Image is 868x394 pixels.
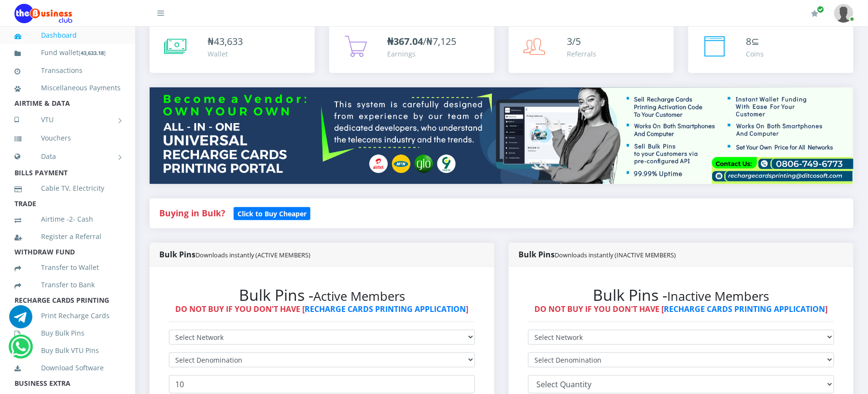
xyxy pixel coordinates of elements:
[14,59,121,82] a: Transactions
[150,25,315,73] a: ₦43,633 Wallet
[509,25,674,73] a: 3/5 Referrals
[387,35,423,48] b: ₦367.04
[176,304,469,314] strong: DO NOT BUY IF YOU DON'T HAVE [ ]
[150,87,854,184] img: multitenant_rcp.png
[812,10,819,17] i: Renew/Upgrade Subscription
[169,286,475,304] h2: Bulk Pins -
[817,6,825,13] span: Renew/Upgrade Subscription
[159,249,310,260] strong: Bulk Pins
[668,288,770,305] small: Inactive Members
[305,304,466,314] a: RECHARGE CARDS PRINTING APPLICATION
[196,251,310,259] small: Downloads instantly (ACTIVE MEMBERS)
[14,256,121,279] a: Transfer to Wallet
[14,108,121,132] a: VTU
[746,49,764,59] div: Coins
[555,251,676,259] small: Downloads instantly (INACTIVE MEMBERS)
[208,49,243,59] div: Wallet
[329,25,494,73] a: ₦367.04/₦7,125 Earnings
[14,42,121,64] a: Fund wallet[43,633.18]
[746,35,752,48] span: 8
[169,375,475,394] input: Enter Quantity
[81,49,104,56] b: 43,633.18
[313,288,405,305] small: Active Members
[14,177,121,199] a: Cable TV, Electricity
[14,274,121,296] a: Transfer to Bank
[567,35,581,48] span: 3/5
[159,207,225,219] strong: Buying in Bulk?
[14,305,121,327] a: Print Recharge Cards
[234,207,310,219] a: Click to Buy Cheaper
[14,24,121,46] a: Dashboard
[14,77,121,99] a: Miscellaneous Payments
[9,312,32,328] a: Chat for support
[834,4,854,23] img: User
[238,209,307,218] b: Click to Buy Cheaper
[14,208,121,230] a: Airtime -2- Cash
[746,34,764,49] div: ⊆
[567,49,596,59] div: Referrals
[14,339,121,362] a: Buy Bulk VTU Pins
[387,49,456,59] div: Earnings
[208,34,243,49] div: ₦
[214,35,243,48] span: 43,633
[14,127,121,149] a: Vouchers
[14,144,121,169] a: Data
[387,35,456,48] span: /₦7,125
[79,49,106,56] small: [ ]
[664,304,826,314] a: RECHARGE CARDS PRINTING APPLICATION
[14,357,121,379] a: Download Software
[518,249,676,260] strong: Bulk Pins
[528,286,834,304] h2: Bulk Pins -
[14,225,121,248] a: Register a Referral
[11,342,30,358] a: Chat for support
[14,4,72,23] img: Logo
[535,304,828,314] strong: DO NOT BUY IF YOU DON'T HAVE [ ]
[14,322,121,344] a: Buy Bulk Pins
